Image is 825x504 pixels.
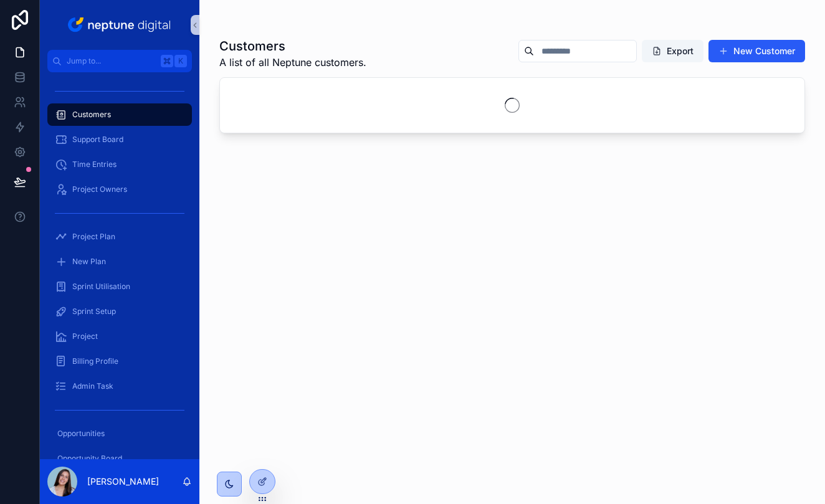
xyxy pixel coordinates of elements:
[72,257,106,267] span: New Plan
[176,56,186,66] span: K
[47,325,192,348] a: Project
[47,226,192,248] a: Project Plan
[47,447,192,470] a: Opportunity Board
[219,55,366,70] span: A list of all Neptune customers.
[67,56,156,66] span: Jump to...
[47,50,192,72] button: Jump to...K
[47,275,192,298] a: Sprint Utilisation
[72,282,130,292] span: Sprint Utilisation
[72,232,115,242] span: Project Plan
[47,422,192,445] a: Opportunities
[72,307,116,316] span: Sprint Setup
[57,454,122,464] span: Opportunity Board
[57,429,105,439] span: Opportunities
[72,110,111,120] span: Customers
[72,331,98,341] span: Project
[40,72,199,459] div: scrollable content
[47,300,192,323] a: Sprint Setup
[72,159,117,169] span: Time Entries
[47,350,192,373] a: Billing Profile
[72,135,123,145] span: Support Board
[72,381,113,391] span: Admin Task
[72,184,127,194] span: Project Owners
[708,40,805,62] button: New Customer
[642,40,703,62] button: Export
[47,153,192,176] a: Time Entries
[47,103,192,126] a: Customers
[65,15,174,35] img: App logo
[47,128,192,151] a: Support Board
[219,37,366,55] h1: Customers
[47,375,192,397] a: Admin Task
[72,356,118,366] span: Billing Profile
[47,250,192,273] a: New Plan
[87,475,159,488] p: [PERSON_NAME]
[47,178,192,201] a: Project Owners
